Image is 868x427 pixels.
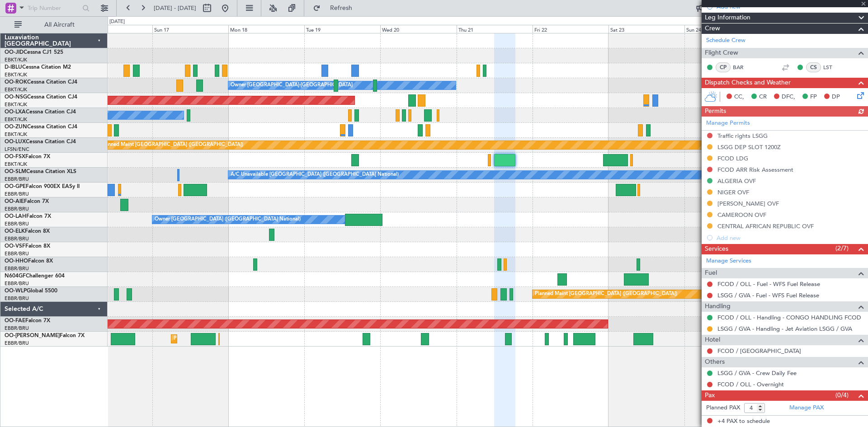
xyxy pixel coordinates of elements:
div: Owner [GEOGRAPHIC_DATA] ([GEOGRAPHIC_DATA] National) [155,213,301,226]
span: OO-VSF [5,244,25,249]
span: Services [705,244,728,254]
div: Planned Maint [GEOGRAPHIC_DATA] ([GEOGRAPHIC_DATA]) [101,138,243,152]
a: OO-NSGCessna Citation CJ4 [5,94,77,100]
span: Hotel [705,335,720,345]
span: OO-LXA [5,109,26,115]
a: EBKT/KJK [5,86,27,93]
div: Fri 22 [533,25,609,33]
span: Flight Crew [705,48,738,58]
div: Planned Maint [GEOGRAPHIC_DATA] ([GEOGRAPHIC_DATA] National) [174,332,337,346]
span: OO-JID [5,50,24,55]
span: Fuel [705,268,717,278]
a: FCOD / OLL - Overnight [717,380,784,388]
a: LSGG / GVA - Handling - Jet Aviation LSGG / GVA [717,325,852,333]
a: LSGG / GVA - Fuel - WFS Fuel Release [717,291,819,299]
span: +4 PAX to schedule [717,417,770,426]
a: EBBR/BRU [5,340,29,347]
span: Pax [705,390,715,401]
a: OO-ROKCessna Citation CJ4 [5,80,77,85]
div: Sun 17 [152,25,228,33]
span: CC, [734,93,744,102]
span: CR [759,93,767,102]
a: OO-VSFFalcon 8X [5,244,50,249]
a: OO-ELKFalcon 8X [5,229,50,234]
span: OO-AIE [5,199,24,204]
a: EBBR/BRU [5,250,29,257]
div: [DATE] [109,18,125,26]
a: EBBR/BRU [5,235,29,242]
span: All Aircraft [24,22,95,28]
span: OO-NSG [5,94,27,100]
a: LSGG / GVA - Crew Daily Fee [717,369,797,377]
a: FCOD / [GEOGRAPHIC_DATA] [717,347,801,355]
span: Leg Information [705,13,750,23]
a: FCOD / OLL - Fuel - WFS Fuel Release [717,280,820,288]
span: OO-LAH [5,214,26,219]
div: Planned Maint [GEOGRAPHIC_DATA] ([GEOGRAPHIC_DATA]) [535,287,677,301]
div: Thu 21 [457,25,533,33]
div: Sat 23 [609,25,684,33]
span: Dispatch Checks and Weather [705,78,791,88]
a: OO-LXACessna Citation CJ4 [5,109,76,115]
span: DP [832,93,840,102]
a: OO-JIDCessna CJ1 525 [5,50,63,55]
a: EBBR/BRU [5,221,29,227]
a: Manage Services [706,257,751,266]
span: OO-SLM [5,169,26,174]
a: EBBR/BRU [5,191,29,197]
a: EBBR/BRU [5,206,29,212]
div: Sun 24 [684,25,760,33]
span: OO-LUX [5,139,26,145]
span: (0/4) [835,390,849,400]
a: OO-LUXCessna Citation CJ4 [5,139,76,145]
div: CS [806,62,821,72]
span: OO-[PERSON_NAME] [5,333,60,338]
button: All Aircraft [10,18,98,32]
span: OO-ZUN [5,124,27,130]
a: EBBR/BRU [5,325,29,332]
span: OO-WLP [5,288,27,294]
a: OO-[PERSON_NAME]Falcon 7X [5,333,85,338]
a: Manage PAX [789,404,824,413]
span: OO-FSX [5,154,25,160]
div: Tue 19 [304,25,380,33]
div: A/C Unavailable [GEOGRAPHIC_DATA] ([GEOGRAPHIC_DATA] National) [231,168,399,182]
a: OO-LAHFalcon 7X [5,214,51,219]
div: Wed 20 [380,25,456,33]
span: Refresh [322,5,360,11]
span: [DATE] - [DATE] [154,4,196,12]
span: D-IBLU [5,65,22,70]
a: OO-SLMCessna Citation XLS [5,169,76,174]
a: LFSN/ENC [5,146,29,153]
div: Mon 18 [228,25,304,33]
div: Sat 16 [76,25,152,33]
span: Others [705,357,725,367]
input: Trip Number [28,1,80,15]
a: OO-FAEFalcon 7X [5,318,50,324]
span: Crew [705,23,720,34]
a: EBKT/KJK [5,56,27,63]
span: OO-HHO [5,258,28,264]
span: Handling [705,301,731,312]
a: EBKT/KJK [5,161,27,168]
div: Owner [GEOGRAPHIC_DATA]-[GEOGRAPHIC_DATA] [231,79,353,92]
a: EBKT/KJK [5,131,27,138]
a: BAR [733,63,753,71]
a: EBBR/BRU [5,295,29,302]
label: Planned PAX [706,404,740,413]
a: EBBR/BRU [5,265,29,272]
span: OO-FAE [5,318,25,324]
a: OO-ZUNCessna Citation CJ4 [5,124,77,130]
a: EBKT/KJK [5,71,27,78]
span: OO-ELK [5,229,25,234]
span: OO-ROK [5,80,27,85]
a: OO-AIEFalcon 7X [5,199,49,204]
a: OO-FSXFalcon 7X [5,154,50,160]
a: N604GFChallenger 604 [5,273,65,279]
a: OO-WLPGlobal 5500 [5,288,57,294]
div: CP [716,62,731,72]
span: DFC, [782,93,795,102]
a: FCOD / OLL - Handling - CONGO HANDLING FCOD [717,314,861,321]
a: LST [823,63,844,71]
button: Refresh [309,1,363,15]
